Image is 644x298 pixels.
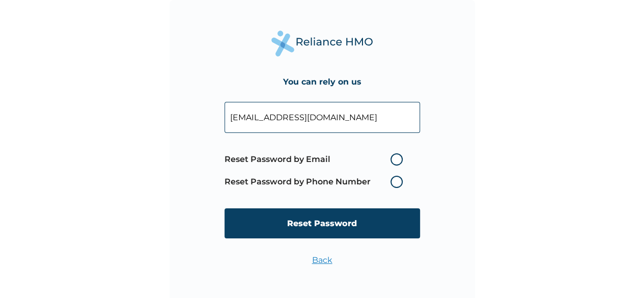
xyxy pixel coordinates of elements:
[271,31,373,57] img: Reliance Health's Logo
[225,208,420,238] input: Reset Password
[283,77,361,87] h4: You can rely on us
[225,148,408,193] span: Password reset method
[225,153,408,166] label: Reset Password by Email
[225,176,408,188] label: Reset Password by Phone Number
[312,255,332,265] a: Back
[225,102,420,133] input: Your Enrollee ID or Email Address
